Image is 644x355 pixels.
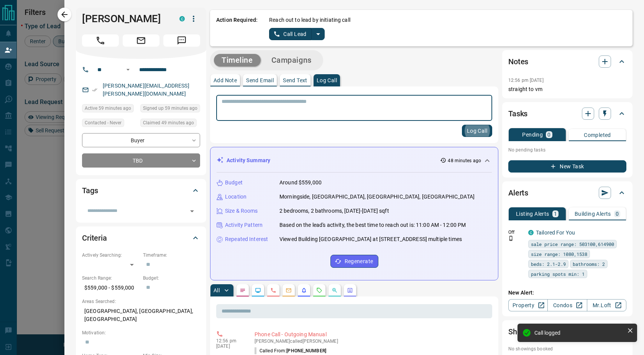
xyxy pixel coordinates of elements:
p: Log Call [317,78,337,83]
h2: Tasks [508,107,527,120]
p: Morningside, [GEOGRAPHIC_DATA], [GEOGRAPHIC_DATA], [GEOGRAPHIC_DATA] [279,193,475,201]
h2: Tags [82,184,98,197]
p: Send Email [246,78,274,83]
a: Property [508,299,548,311]
button: Open [187,206,197,217]
div: Tasks [508,104,626,123]
span: sale price range: 503100,614900 [531,240,614,248]
span: Call [82,34,119,47]
svg: Listing Alerts [301,287,307,293]
span: Email [123,34,159,47]
h2: Notes [508,55,528,68]
p: Reach out to lead by initiating call [269,16,350,24]
p: Motivation: [82,329,200,336]
p: Pending [522,132,543,137]
span: Contacted - Never [85,119,122,127]
p: Listing Alerts [516,211,549,217]
p: 48 minutes ago [448,157,481,164]
div: Call logged [534,330,624,336]
span: Active 59 minutes ago [85,104,131,112]
span: beds: 2.1-2.9 [531,260,566,268]
div: Showings [508,322,626,341]
p: Timeframe: [143,252,200,259]
a: Mr.Loft [587,299,626,311]
h2: Alerts [508,187,528,199]
p: Repeated Interest [225,235,268,243]
h2: Criteria [82,232,107,244]
button: Open [123,65,133,74]
div: Sat Sep 13 2025 [82,104,136,115]
p: Completed [584,132,611,138]
div: condos.ca [528,230,534,235]
p: Phone Call - Outgoing Manual [255,331,489,339]
svg: Calls [270,287,276,293]
a: Condos [547,299,587,311]
svg: Emails [286,287,292,293]
p: Activity Pattern [225,221,263,229]
span: Claimed 49 minutes ago [143,119,194,127]
p: 0 [547,132,550,137]
p: Send Text [283,78,307,83]
div: condos.ca [179,16,185,21]
button: Log Call [462,125,492,137]
div: Sat Sep 13 2025 [140,119,200,129]
p: 0 [616,211,619,217]
p: New Alert: [508,289,626,297]
button: New Task [508,160,626,173]
svg: Opportunities [332,287,338,293]
p: Called From: [255,347,326,354]
span: [PHONE_NUMBER] [286,348,326,353]
button: Timeline [214,54,261,67]
div: TBD [82,153,200,168]
svg: Push Notification Only [508,236,514,241]
p: $559,000 - $559,000 [82,282,139,294]
svg: Notes [240,287,246,293]
p: No pending tasks [508,144,626,156]
p: 1 [554,211,557,217]
div: Notes [508,52,626,71]
div: Criteria [82,229,200,247]
svg: Requests [316,287,322,293]
button: Campaigns [264,54,319,67]
svg: Lead Browsing Activity [255,287,261,293]
p: Size & Rooms [225,207,258,215]
p: Viewed Building [GEOGRAPHIC_DATA] at [STREET_ADDRESS] multiple times [279,235,462,243]
p: All [214,288,220,293]
span: parking spots min: 1 [531,270,585,278]
p: Budget: [143,275,200,282]
svg: Agent Actions [347,287,353,293]
p: 12:56 pm [216,338,243,344]
p: Location [225,193,246,201]
p: Search Range: [82,275,139,282]
p: Building Alerts [575,211,611,217]
p: 2 bedrooms, 2 bathrooms, [DATE]-[DATE] sqft [279,207,389,215]
a: Tailored For You [536,230,575,236]
div: Tags [82,181,200,200]
span: bathrooms: 2 [573,260,605,268]
span: Message [163,34,200,47]
p: Add Note [214,78,237,83]
p: No showings booked [508,345,626,352]
p: Based on the lead's activity, the best time to reach out is: 11:00 AM - 12:00 PM [279,221,466,229]
div: Sat Sep 13 2025 [140,104,200,115]
div: Alerts [508,184,626,202]
p: [DATE] [216,344,243,349]
p: Off [508,229,524,236]
p: straight to vm [508,85,626,93]
button: Regenerate [330,255,378,268]
p: Actively Searching: [82,252,139,259]
p: Areas Searched: [82,298,200,305]
p: Budget [225,179,243,187]
h1: [PERSON_NAME] [82,13,168,25]
p: 12:56 pm [DATE] [508,78,544,83]
div: Buyer [82,133,200,147]
svg: Email Verified [92,87,97,93]
h2: Showings [508,326,541,338]
p: Around $559,000 [279,179,322,187]
a: [PERSON_NAME][EMAIL_ADDRESS][PERSON_NAME][DOMAIN_NAME] [103,83,189,97]
p: Activity Summary [227,156,270,164]
span: size range: 1080,1538 [531,250,587,258]
div: split button [269,28,325,40]
p: Action Required: [216,16,258,40]
div: Activity Summary48 minutes ago [217,153,492,168]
